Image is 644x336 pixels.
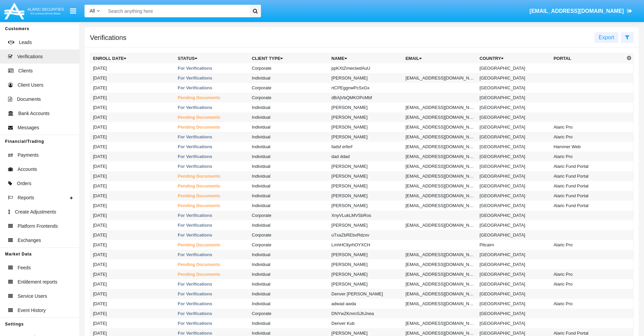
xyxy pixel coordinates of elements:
td: Individual [249,73,329,83]
td: [PERSON_NAME] [329,269,403,279]
span: Service Users [18,293,47,300]
td: Individual [249,289,329,299]
td: [GEOGRAPHIC_DATA] [477,289,551,299]
td: [GEOGRAPHIC_DATA] [477,83,551,93]
td: For Verifications [175,250,249,260]
td: [GEOGRAPHIC_DATA] [477,269,551,279]
span: [EMAIL_ADDRESS][DOMAIN_NAME] [529,8,624,14]
td: [EMAIL_ADDRESS][DOMAIN_NAME] [403,191,477,201]
td: Individual [249,279,329,289]
td: Pending Documents [175,269,249,279]
span: Platform Frontends [18,223,58,230]
td: For Verifications [175,318,249,328]
td: [DATE] [90,73,175,83]
td: [DATE] [90,240,175,250]
td: Alaric Pro [551,269,625,279]
td: [GEOGRAPHIC_DATA] [477,250,551,260]
td: Alaric Pro [551,132,625,142]
td: uTxaZbREbxRdzxv [329,230,403,240]
span: Exchanges [18,237,41,244]
td: Alaric Fund Portal [551,191,625,201]
td: [GEOGRAPHIC_DATA] [477,201,551,210]
td: [EMAIL_ADDRESS][DOMAIN_NAME] [403,73,477,83]
span: All [90,8,95,14]
td: Individual [249,299,329,309]
input: Search [105,5,247,17]
td: [DATE] [90,279,175,289]
td: [GEOGRAPHIC_DATA] [477,299,551,309]
td: [GEOGRAPHIC_DATA] [477,142,551,152]
td: [GEOGRAPHIC_DATA] [477,260,551,269]
td: [PERSON_NAME] [329,279,403,289]
td: Individual [249,201,329,210]
td: Individual [249,132,329,142]
td: [GEOGRAPHIC_DATA] [477,152,551,161]
td: Individual [249,122,329,132]
span: Bank Accounts [18,110,50,117]
td: [PERSON_NAME] [329,73,403,83]
td: [PERSON_NAME] [329,171,403,181]
th: Enroll Date [90,53,175,64]
td: Pending Documents [175,260,249,269]
td: Alaric Pro [551,240,625,250]
td: [DATE] [90,142,175,152]
td: dBAjVbQMKOPcMbf [329,93,403,103]
td: Alaric Pro [551,122,625,132]
td: [PERSON_NAME] [329,132,403,142]
td: [EMAIL_ADDRESS][DOMAIN_NAME] [403,122,477,132]
th: Client Type [249,53,329,64]
td: [DATE] [90,132,175,142]
td: [GEOGRAPHIC_DATA] [477,230,551,240]
td: For Verifications [175,210,249,220]
td: For Verifications [175,132,249,142]
td: Alaric Pro [551,299,625,309]
td: Individual [249,318,329,328]
td: [GEOGRAPHIC_DATA] [477,73,551,83]
td: Pitcairn [477,240,551,250]
td: [DATE] [90,309,175,318]
span: Clients [18,67,33,74]
td: [EMAIL_ADDRESS][DOMAIN_NAME] [403,171,477,181]
td: [DATE] [90,171,175,181]
td: Individual [249,269,329,279]
th: Email [403,53,477,64]
td: [GEOGRAPHIC_DATA] [477,318,551,328]
td: [DATE] [90,181,175,191]
td: [EMAIL_ADDRESS][DOMAIN_NAME] [403,152,477,161]
td: [PERSON_NAME] [329,122,403,132]
span: Messages [18,124,39,131]
span: Payments [18,152,39,159]
td: Pending Documents [175,181,249,191]
td: [DATE] [90,318,175,328]
a: [EMAIL_ADDRESS][DOMAIN_NAME] [526,2,636,21]
td: For Verifications [175,142,249,152]
th: Status [175,53,249,64]
td: For Verifications [175,279,249,289]
td: Corporate [249,230,329,240]
span: Orders [17,180,31,187]
td: For Verifications [175,73,249,83]
td: Alaric Pro [551,152,625,161]
td: adwad awda [329,299,403,309]
td: [DATE] [90,289,175,299]
td: [EMAIL_ADDRESS][DOMAIN_NAME] [403,260,477,269]
td: For Verifications [175,299,249,309]
td: Individual [249,161,329,171]
td: Pending Documents [175,171,249,181]
th: Name [329,53,403,64]
td: [EMAIL_ADDRESS][DOMAIN_NAME] [403,318,477,328]
td: Hammer Web [551,142,625,152]
td: [EMAIL_ADDRESS][DOMAIN_NAME] [403,220,477,230]
span: Create Adjustments [15,208,56,216]
td: For Verifications [175,152,249,161]
td: Corporate [249,63,329,73]
span: Entitlement reports [18,278,57,286]
td: For Verifications [175,103,249,112]
td: [GEOGRAPHIC_DATA] [477,210,551,220]
td: [PERSON_NAME] [329,250,403,260]
span: Documents [17,96,41,103]
span: Verifications [17,53,43,60]
td: Pending Documents [175,112,249,122]
td: Individual [249,220,329,230]
td: [GEOGRAPHIC_DATA] [477,309,551,318]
